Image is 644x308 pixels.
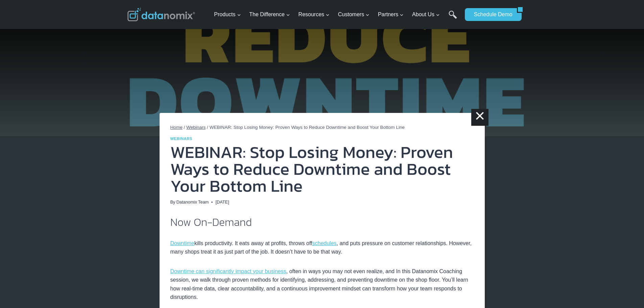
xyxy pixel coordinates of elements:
[170,240,194,246] a: Downtime
[186,125,206,130] a: Webinars
[170,267,474,302] p: , often in ways you may not even realize, and In this Datanomix Coaching session, we walk through...
[170,217,474,228] h2: Now On-Demand
[412,10,440,19] span: About Us
[170,124,474,131] nav: Breadcrumbs
[207,125,208,130] span: /
[449,10,457,26] a: Search
[170,125,183,130] a: Home
[214,10,241,19] span: Products
[378,10,404,19] span: Partners
[176,199,209,205] a: Datanomix Team
[215,199,229,206] time: [DATE]
[170,199,175,206] span: By
[127,8,195,21] img: Datanomix
[170,268,286,274] a: Downtime can significantly impact your business
[170,137,192,141] a: Webinars
[471,109,488,126] a: ×
[312,240,337,246] a: schedules
[211,4,461,26] nav: Primary Navigation
[210,125,405,130] span: WEBINAR: Stop Losing Money: Proven Ways to Reduce Downtime and Boost Your Bottom Line
[170,239,474,256] p: kills productivity. It eats away at profits, throws off , and puts pressure on customer relations...
[299,10,330,19] span: Resources
[338,10,369,19] span: Customers
[249,10,290,19] span: The Difference
[184,125,185,130] span: /
[465,8,517,21] a: Schedule Demo
[170,144,474,194] h1: WEBINAR: Stop Losing Money: Proven Ways to Reduce Downtime and Boost Your Bottom Line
